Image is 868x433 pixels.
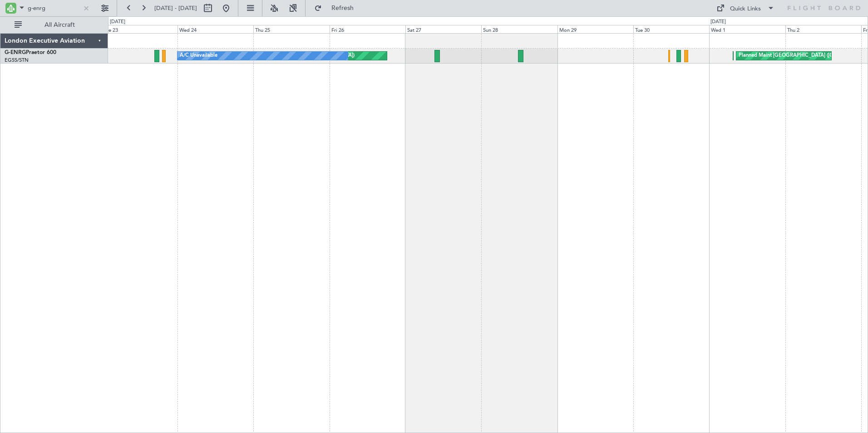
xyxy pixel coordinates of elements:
span: G-ENRG [5,50,26,55]
span: [DATE] - [DATE] [154,4,197,12]
div: A/C Unavailable [180,49,217,63]
button: Quick Links [712,1,779,15]
span: All Aircraft [24,22,96,28]
div: Thu 25 [253,25,329,33]
a: G-ENRGPraetor 600 [5,50,56,55]
div: [DATE] [110,18,125,26]
div: Mon 29 [557,25,633,33]
span: Refresh [324,5,362,11]
div: [DATE] [710,18,726,26]
div: Tue 30 [633,25,709,33]
div: Tue 23 [102,25,178,33]
div: Wed 24 [178,25,253,33]
div: Fri 26 [330,25,405,33]
div: Sat 27 [405,25,481,33]
div: Thu 2 [785,25,861,33]
button: All Aircraft [10,18,99,32]
div: Quick Links [730,5,761,14]
input: A/C (Reg. or Type) [28,1,80,15]
button: Refresh [310,1,365,15]
div: Wed 1 [709,25,785,33]
a: EGSS/STN [5,57,29,64]
div: Sun 28 [481,25,557,33]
